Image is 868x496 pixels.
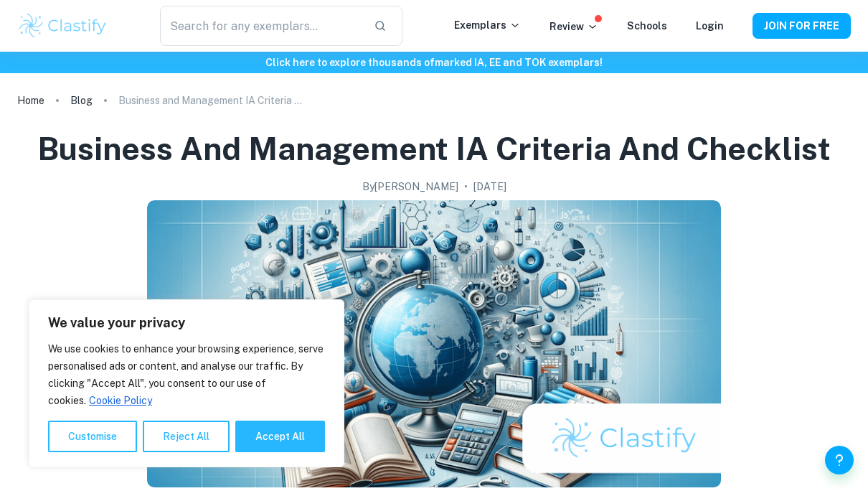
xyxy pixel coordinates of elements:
[753,13,851,39] button: JOIN FOR FREE
[549,19,598,34] p: Review
[362,179,458,195] h2: By [PERSON_NAME]
[17,90,44,111] a: Home
[70,90,93,111] a: Blog
[88,394,153,407] a: Cookie Policy
[464,179,468,195] p: •
[627,20,667,32] a: Schools
[454,17,521,33] p: Exemplars
[48,340,325,409] p: We use cookies to enhance your browsing experience, serve personalised ads or content, and analys...
[235,421,325,452] button: Accept All
[29,299,344,467] div: We value your privacy
[17,11,108,40] img: Clastify logo
[825,446,854,474] button: Help and Feedback
[696,20,724,32] a: Login
[473,179,506,195] h2: [DATE]
[143,421,230,452] button: Reject All
[3,55,865,70] h6: Click here to explore thousands of marked IA, EE and TOK exemplars !
[48,314,325,332] p: We value your privacy
[37,128,831,170] h1: Business and Management IA Criteria and Checklist
[160,6,362,46] input: Search for any exemplars...
[147,200,721,487] img: Business and Management IA Criteria and Checklist cover image
[118,93,305,108] p: Business and Management IA Criteria and Checklist
[48,421,137,452] button: Customise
